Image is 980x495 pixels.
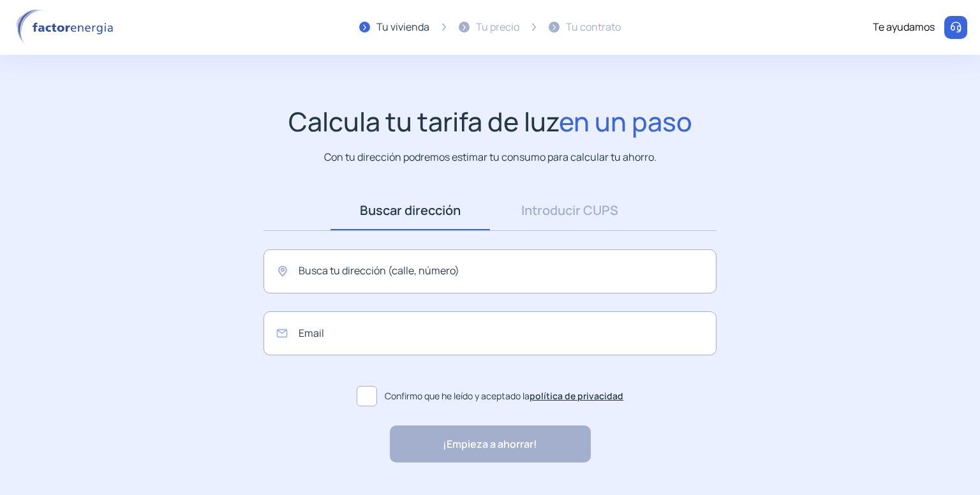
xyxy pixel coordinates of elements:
p: Con tu dirección podremos estimar tu consumo para calcular tu ahorro. [324,149,657,165]
div: Tu precio [476,19,519,36]
a: Buscar dirección [330,191,490,230]
img: llamar [949,21,962,34]
h1: Calcula tu tarifa de luz [288,106,692,137]
a: Introducir CUPS [490,191,650,230]
a: política de privacidad [530,390,623,402]
div: Tu contrato [566,19,621,36]
div: Tu vivienda [376,19,429,36]
img: logo factor [13,9,121,46]
span: Confirmo que he leído y aceptado la [385,389,623,403]
span: en un paso [559,103,692,139]
div: Te ayudamos [873,19,935,36]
